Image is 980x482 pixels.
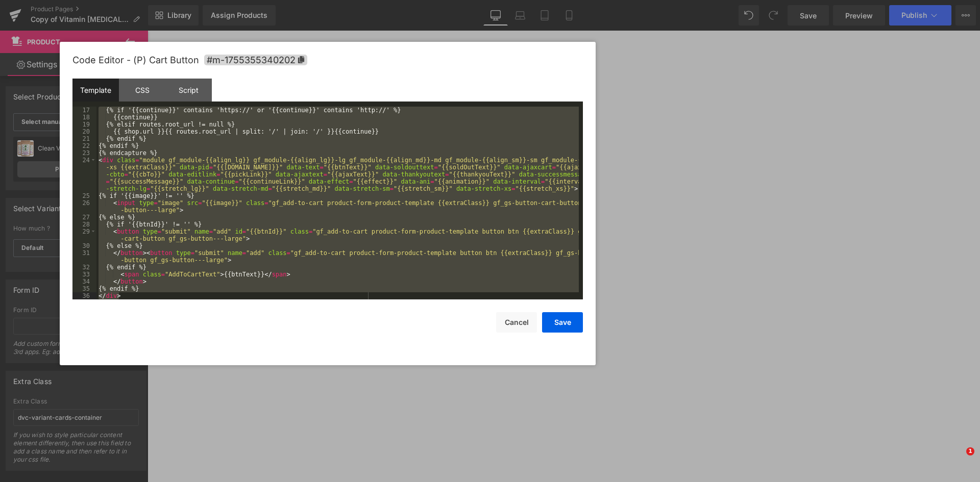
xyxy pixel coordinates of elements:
iframe: Intercom live chat [945,447,970,472]
div: 24 [72,157,96,192]
div: 32 [72,264,96,271]
div: 27 [72,214,96,221]
div: 36 [72,292,96,299]
div: 25 [72,192,96,199]
div: 34 [72,278,96,285]
span: Code Editor - (P) Cart Button [72,55,199,65]
div: CSS [119,79,165,102]
div: Script [165,79,212,102]
div: 29 [72,228,96,242]
div: 33 [72,271,96,278]
div: 28 [72,221,96,228]
div: 17 [72,107,96,114]
div: 23 [72,149,96,157]
button: Save [542,312,583,333]
span: 1 [966,447,974,455]
div: 30 [72,242,96,249]
div: 22 [72,142,96,149]
span: Click to copy [204,55,307,65]
div: 19 [72,121,96,128]
div: 26 [72,199,96,214]
div: Template [72,79,119,102]
div: 35 [72,285,96,292]
div: 20 [72,128,96,135]
div: 18 [72,114,96,121]
div: 31 [72,249,96,264]
button: Cancel [496,312,537,333]
div: 21 [72,135,96,142]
